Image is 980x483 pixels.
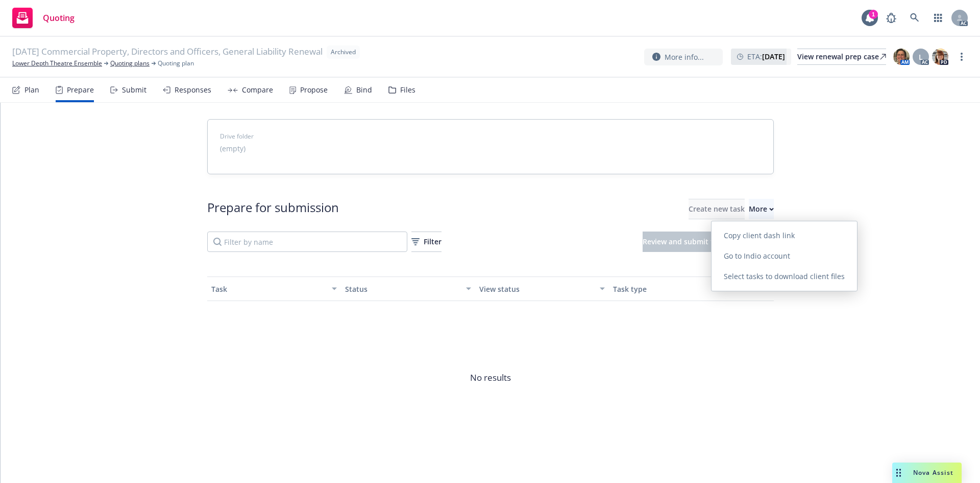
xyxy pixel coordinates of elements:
span: (empty) [220,143,246,154]
span: Select tasks to download client files [712,271,857,281]
button: View status [475,277,609,301]
button: More [749,199,774,219]
span: More info... [665,52,704,62]
button: More info... [644,49,723,65]
span: ETA : [747,51,785,62]
span: Go to Indio account [712,251,802,261]
a: Switch app [928,8,948,28]
a: Quoting plans [110,59,150,68]
button: Status [341,277,475,301]
div: Drag to move [892,463,905,483]
span: Archived [331,48,356,57]
a: Quoting [8,4,79,32]
span: Copy client dash link [712,231,807,240]
img: photo [893,49,910,65]
div: Responses [175,86,211,94]
img: photo [932,49,948,65]
div: Task [211,284,326,294]
span: Quoting [43,14,75,22]
span: Quoting plan [158,59,194,68]
button: Nova Assist [892,463,962,483]
a: Lower Depth Theatre Ensemble [12,59,102,68]
button: Task [207,277,341,301]
a: Report a Bug [881,8,901,28]
div: Prepare [67,86,94,94]
div: Status [345,284,460,294]
a: Search [904,8,925,28]
span: [DATE] Commercial Property, Directors and Officers, General Liability Renewal [12,45,323,59]
div: Compare [242,86,273,94]
div: Files [400,86,415,94]
button: Create new task [689,199,745,219]
div: Plan [24,86,39,94]
div: Bind [356,86,372,94]
div: View status [479,284,594,294]
span: Drive folder [220,132,761,141]
button: Filter [411,232,442,252]
button: Task type [609,277,743,301]
div: Prepare for submission [207,199,339,219]
span: No results [207,301,774,454]
span: Nova Assist [913,468,953,477]
span: Create new task [689,204,745,214]
input: Filter by name [207,232,407,252]
button: Review and submit tasks to the client [643,232,774,252]
div: Task type [613,284,728,294]
span: L [919,52,923,62]
div: Submit [122,86,146,94]
div: Propose [300,86,328,94]
strong: [DATE] [762,52,785,61]
div: More [749,199,774,219]
div: 1 [869,10,878,19]
span: Review and submit tasks to the client [643,237,774,246]
a: View renewal prep case [797,49,886,65]
a: more [955,51,968,63]
div: Filter [411,232,442,251]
